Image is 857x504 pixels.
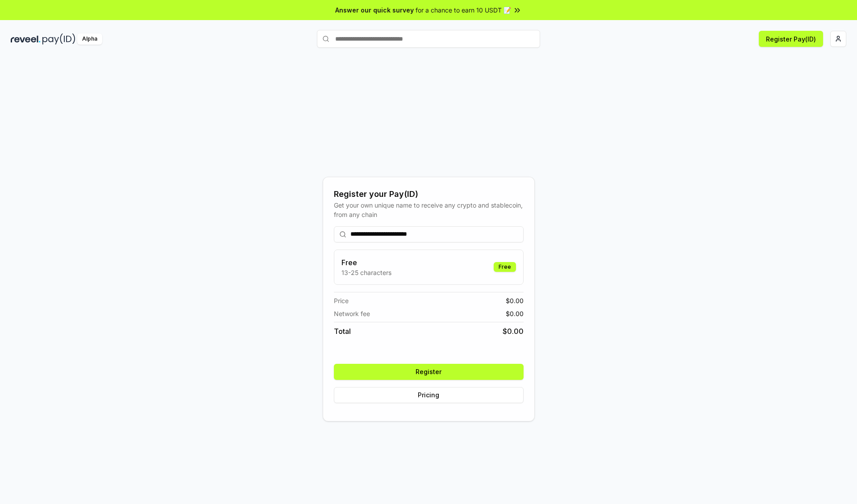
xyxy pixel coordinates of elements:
[334,309,370,318] span: Network fee
[77,33,102,45] div: Alpha
[334,326,351,337] span: Total
[341,268,391,277] p: 13-25 characters
[506,296,524,305] span: $ 0.00
[334,364,524,380] button: Register
[503,326,524,337] span: $ 0.00
[334,200,524,219] div: Get your own unique name to receive any crypto and stablecoin, from any chain
[416,5,511,15] span: for a chance to earn 10 USDT 📝
[11,33,41,45] img: reveel_dark
[341,257,391,268] h3: Free
[335,5,414,15] span: Answer our quick survey
[494,262,516,272] div: Free
[506,309,524,318] span: $ 0.00
[334,387,524,403] button: Pricing
[334,188,524,200] div: Register your Pay(ID)
[759,31,823,47] button: Register Pay(ID)
[334,296,349,305] span: Price
[42,33,75,45] img: pay_id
